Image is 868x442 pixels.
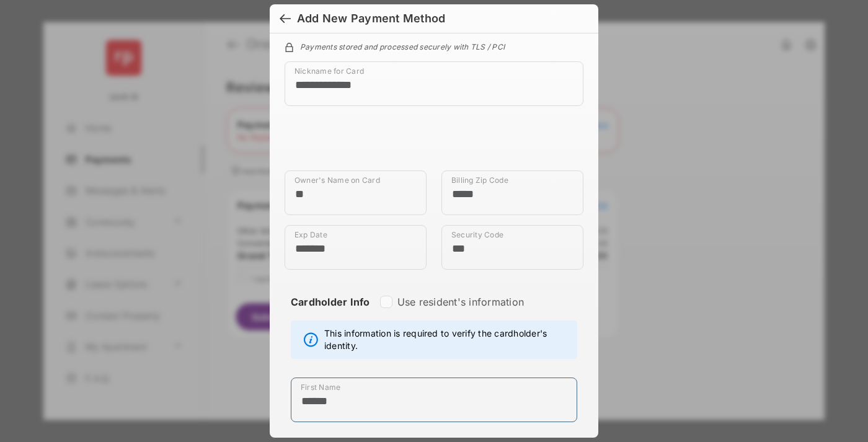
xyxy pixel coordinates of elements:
[397,296,524,308] label: Use resident's information
[285,116,583,170] iframe: Credit card field
[285,40,583,51] div: Payments stored and processed securely with TLS / PCI
[324,327,570,352] span: This information is required to verify the cardholder's identity.
[297,12,445,25] div: Add New Payment Method
[291,296,370,330] strong: Cardholder Info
